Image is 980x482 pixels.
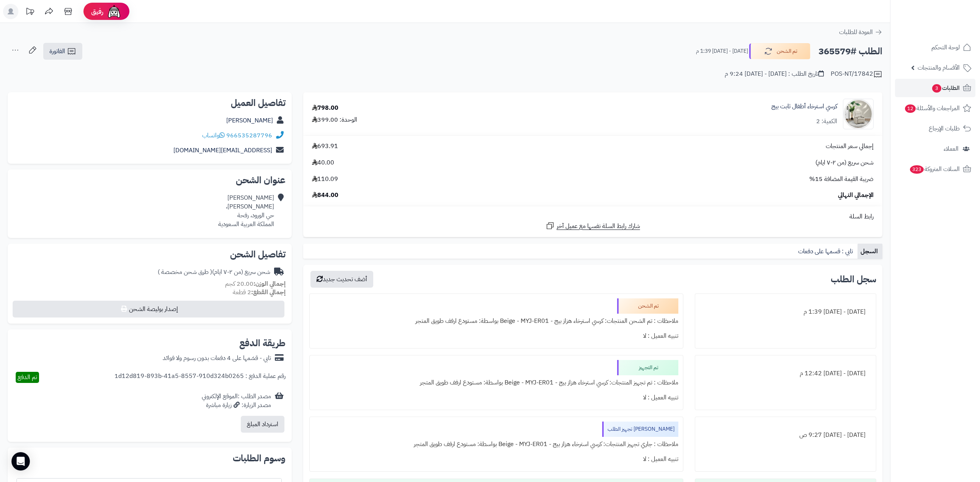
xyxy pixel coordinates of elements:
[218,194,274,228] div: [PERSON_NAME] [PERSON_NAME]، حي الورود، رفحة المملكة العربية السعودية
[306,212,879,221] div: رابط السلة
[91,7,103,16] span: رفيق
[11,452,30,471] div: Open Intercom Messenger
[314,329,679,344] div: تنبيه العميل : لا
[749,43,810,59] button: تم الشحن
[700,366,871,381] div: [DATE] - [DATE] 12:42 م
[241,416,284,433] button: استرداد المبلغ
[312,191,338,200] span: 844.00
[944,143,959,154] span: العملاء
[239,339,286,348] h2: طريقة الدفع
[314,390,679,405] div: تنبيه العميل : لا
[838,191,874,200] span: الإجمالي النهائي
[14,176,286,185] h2: عنوان الشحن
[14,250,286,259] h2: تفاصيل الشحن
[818,44,882,59] h2: الطلب #365579
[815,158,874,167] span: شحن سريع (من ٢-٧ ايام)
[314,375,679,390] div: ملاحظات : تم تجهيز المنتجات: كرسي استرخاء هزاز بيج - Beige - MYJ-ER01 بواسطة: مستودع ارفف طويق ال...
[617,360,678,375] div: تم التجهيز
[251,288,286,297] strong: إجمالي القطع:
[114,372,286,383] div: رقم عملية الدفع : 1d12d819-893b-41a5-8557-910d324b0265
[929,123,960,134] span: طلبات الإرجاع
[20,4,39,21] a: تحديثات المنصة
[909,164,960,174] span: السلات المتروكة
[617,298,678,314] div: تم الشحن
[226,131,272,140] a: 966535287796
[700,428,871,443] div: [DATE] - [DATE] 9:27 ص
[839,28,873,37] span: العودة للطلبات
[13,301,284,318] button: إصدار بوليصة الشحن
[895,99,975,117] a: المراجعات والأسئلة12
[857,244,882,259] a: السجل
[225,279,286,288] small: 20.00 كجم
[14,98,286,107] h2: تفاصيل العميل
[310,271,373,288] button: أضف تحديث جديد
[905,104,916,113] span: 12
[43,43,82,60] a: الفاتورة
[253,279,286,288] strong: إجمالي الوزن:
[931,42,960,53] span: لوحة التحكم
[602,422,678,437] div: [PERSON_NAME] تجهيز الطلب
[18,373,37,382] span: تم الدفع
[173,146,272,155] a: [EMAIL_ADDRESS][DOMAIN_NAME]
[918,62,960,73] span: الأقسام والمنتجات
[795,244,857,259] a: تابي : قسمها على دفعات
[314,452,679,467] div: تنبيه العميل : لا
[202,392,271,410] div: مصدر الطلب :الموقع الإلكتروني
[314,314,679,329] div: ملاحظات : تم الشحن المنتجات: كرسي استرخاء هزاز بيج - Beige - MYJ-ER01 بواسطة: مستودع ارفف طويق ال...
[895,38,975,57] a: لوحة التحكم
[312,158,334,167] span: 40.00
[809,175,874,184] span: ضريبة القيمة المضافة 15%
[895,119,975,138] a: طلبات الإرجاع
[202,401,271,410] div: مصدر الزيارة: زيارة مباشرة
[910,165,924,174] span: 323
[546,221,640,231] a: شارك رابط السلة نفسها مع عميل آخر
[928,14,973,30] img: logo-2.png
[771,102,837,111] a: كرسي استرخاء أطفال ثابت بيج
[14,454,286,463] h2: وسوم الطلبات
[904,103,960,114] span: المراجعات والأسئلة
[931,83,960,93] span: الطلبات
[312,116,357,124] div: الوحدة: 399.00
[831,275,876,284] h3: سجل الطلب
[826,142,874,151] span: إجمالي سعر المنتجات
[226,116,273,125] a: [PERSON_NAME]
[158,267,212,277] span: ( طرق شحن مخصصة )
[816,117,837,126] div: الكمية: 2
[895,140,975,158] a: العملاء
[843,99,873,129] img: 1750229818-1-90x90.jpg
[557,222,640,231] span: شارك رابط السلة نفسها مع عميل آخر
[49,47,65,56] span: الفاتورة
[725,70,824,78] div: تاريخ الطلب : [DATE] - [DATE] 9:24 م
[233,288,286,297] small: 2 قطعة
[312,175,338,184] span: 110.09
[932,84,941,93] span: 3
[202,131,225,140] a: واتساب
[895,79,975,97] a: الطلبات3
[312,142,338,151] span: 693.91
[106,4,122,19] img: ai-face.png
[312,104,338,112] div: 798.00
[314,437,679,452] div: ملاحظات : جاري تجهيز المنتجات: كرسي استرخاء هزاز بيج - Beige - MYJ-ER01 بواسطة: مستودع ارفف طويق ...
[696,47,748,55] small: [DATE] - [DATE] 1:39 م
[158,268,270,277] div: شحن سريع (من ٢-٧ ايام)
[895,160,975,178] a: السلات المتروكة323
[839,28,882,37] a: العودة للطلبات
[700,305,871,319] div: [DATE] - [DATE] 1:39 م
[163,354,271,363] div: تابي - قسّمها على 4 دفعات بدون رسوم ولا فوائد
[831,70,882,79] div: POS-NT/17842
